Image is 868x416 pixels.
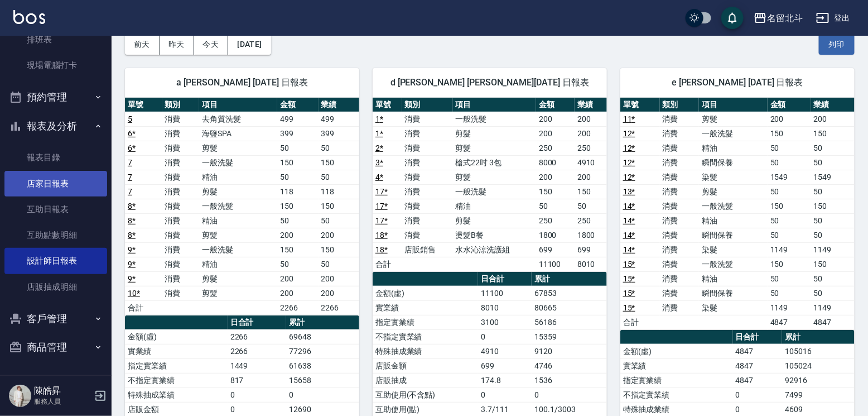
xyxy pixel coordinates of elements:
[138,77,346,88] span: a [PERSON_NAME] [DATE] 日報表
[373,98,607,272] table: a dense table
[660,141,700,155] td: 消費
[620,344,733,358] td: 金額(虛)
[699,286,768,300] td: 瞬間保養
[4,274,107,300] a: 店販抽成明細
[402,126,453,141] td: 消費
[4,171,107,197] a: 店家日報表
[768,271,811,286] td: 50
[277,257,318,271] td: 50
[160,34,194,55] button: 昨天
[319,98,359,112] th: 業績
[532,315,607,329] td: 56186
[782,358,855,373] td: 105024
[811,228,855,242] td: 50
[199,98,277,112] th: 項目
[660,170,700,184] td: 消費
[319,184,359,199] td: 118
[373,329,478,344] td: 不指定實業績
[453,184,536,199] td: 一般洗髮
[199,213,277,228] td: 精油
[532,272,607,286] th: 累計
[277,228,318,242] td: 200
[811,155,855,170] td: 50
[733,358,783,373] td: 4847
[699,98,768,112] th: 項目
[575,242,607,257] td: 699
[660,271,700,286] td: 消費
[199,242,277,257] td: 一般洗髮
[199,228,277,242] td: 剪髮
[162,213,200,228] td: 消費
[620,358,733,373] td: 實業績
[402,170,453,184] td: 消費
[162,126,200,141] td: 消費
[4,304,107,333] button: 客戶管理
[228,373,287,388] td: 817
[768,141,811,155] td: 50
[319,155,359,170] td: 150
[125,373,228,388] td: 不指定實業績
[128,158,132,167] a: 7
[811,170,855,184] td: 1549
[402,98,453,112] th: 類別
[286,358,359,373] td: 61638
[660,286,700,300] td: 消費
[699,242,768,257] td: 染髮
[199,271,277,286] td: 剪髮
[162,257,200,271] td: 消費
[162,228,200,242] td: 消費
[373,388,478,402] td: 互助使用(不含點)
[319,126,359,141] td: 399
[768,213,811,228] td: 50
[162,286,200,300] td: 消費
[478,388,532,402] td: 0
[4,145,107,170] a: 報表目錄
[768,286,811,300] td: 50
[34,385,91,396] h5: 陳皓昇
[162,141,200,155] td: 消費
[536,257,575,271] td: 11100
[575,184,607,199] td: 150
[536,242,575,257] td: 699
[699,257,768,271] td: 一般洗髮
[478,315,532,329] td: 3100
[277,112,318,126] td: 499
[768,315,811,329] td: 4847
[536,155,575,170] td: 8000
[767,11,803,25] div: 名留北斗
[228,34,271,55] button: [DATE]
[4,248,107,274] a: 設計師日報表
[162,242,200,257] td: 消費
[532,329,607,344] td: 15359
[733,330,783,345] th: 日合計
[319,228,359,242] td: 200
[768,184,811,199] td: 50
[373,358,478,373] td: 店販金額
[478,358,532,373] td: 699
[125,98,162,112] th: 單號
[277,242,318,257] td: 150
[162,199,200,213] td: 消費
[453,141,536,155] td: 剪髮
[811,199,855,213] td: 150
[453,170,536,184] td: 剪髮
[373,344,478,358] td: 特殊抽成業績
[782,344,855,358] td: 105016
[575,257,607,271] td: 8010
[478,286,532,300] td: 11100
[811,257,855,271] td: 150
[660,184,700,199] td: 消費
[194,34,229,55] button: 今天
[660,199,700,213] td: 消費
[125,329,228,344] td: 金額(虛)
[749,7,807,30] button: 名留北斗
[13,10,45,24] img: Logo
[199,170,277,184] td: 精油
[478,344,532,358] td: 4910
[811,315,855,329] td: 4847
[575,213,607,228] td: 250
[402,184,453,199] td: 消費
[402,213,453,228] td: 消費
[811,184,855,199] td: 50
[660,112,700,126] td: 消費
